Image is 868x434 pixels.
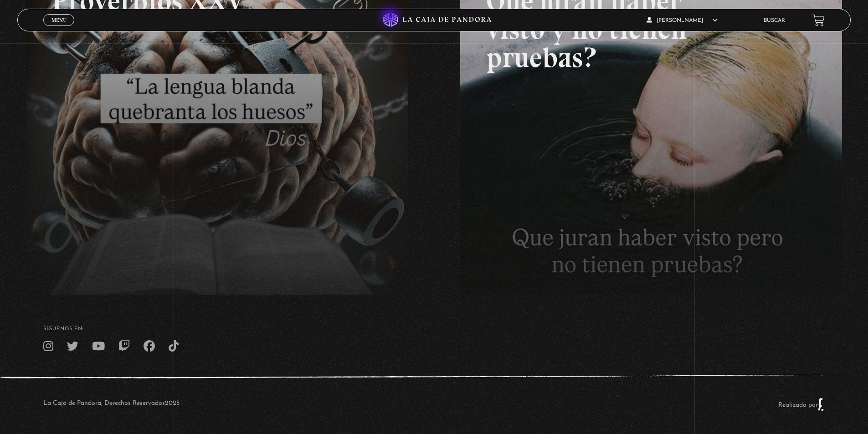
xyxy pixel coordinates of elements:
span: Menu [51,17,67,23]
span: [PERSON_NAME] [647,18,718,23]
h4: SÍguenos en: [43,327,825,332]
a: Realizado por [778,402,825,408]
a: View your shopping cart [812,14,825,26]
a: Buscar [764,18,785,23]
p: La Caja de Pandora, Derechos Reservados 2025 [43,398,180,411]
span: Cerrar [48,25,70,31]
